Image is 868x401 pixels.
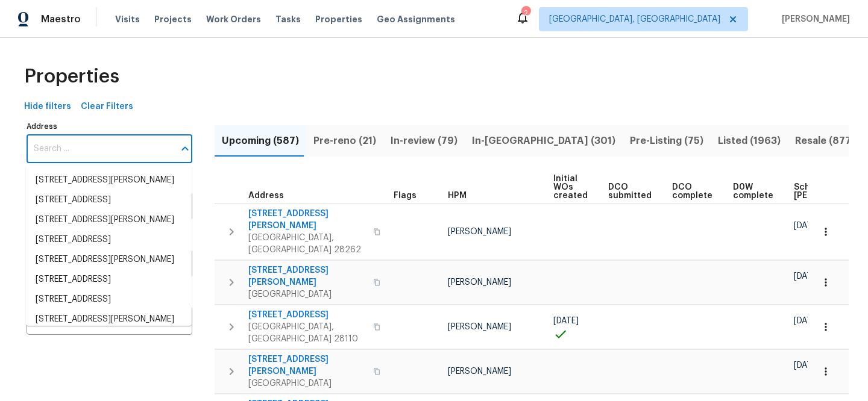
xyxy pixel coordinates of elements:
[26,170,192,190] li: [STREET_ADDRESS][PERSON_NAME]
[26,309,192,342] li: [STREET_ADDRESS][PERSON_NAME][PERSON_NAME]
[248,191,284,200] span: Address
[248,232,366,256] span: [GEOGRAPHIC_DATA], [GEOGRAPHIC_DATA] 28262
[448,191,467,200] span: HPM
[275,15,301,23] span: Tasks
[794,317,819,325] span: [DATE]
[154,13,192,25] span: Projects
[248,378,366,390] span: [GEOGRAPHIC_DATA]
[448,228,511,236] span: [PERSON_NAME]
[248,208,366,232] span: [STREET_ADDRESS][PERSON_NAME]
[553,317,579,325] span: [DATE]
[27,135,174,163] input: Search ...
[391,132,458,149] span: In-review (79)
[24,99,71,114] span: Hide filters
[777,13,850,25] span: [PERSON_NAME]
[630,132,703,149] span: Pre-Listing (75)
[24,70,119,82] span: Properties
[248,264,366,288] span: [STREET_ADDRESS][PERSON_NAME]
[41,13,81,25] span: Maestro
[472,132,615,149] span: In-[GEOGRAPHIC_DATA] (301)
[794,272,819,281] span: [DATE]
[206,13,261,25] span: Work Orders
[448,323,511,331] span: [PERSON_NAME]
[26,230,192,250] li: [STREET_ADDRESS]
[27,123,192,130] label: Address
[733,183,773,200] span: D0W complete
[248,353,366,378] span: [STREET_ADDRESS][PERSON_NAME]
[794,222,819,230] span: [DATE]
[521,7,530,19] div: 2
[315,13,362,25] span: Properties
[448,367,511,376] span: [PERSON_NAME]
[795,132,855,149] span: Resale (877)
[377,13,455,25] span: Geo Assignments
[553,175,588,200] span: Initial WOs created
[115,13,140,25] span: Visits
[549,13,720,25] span: [GEOGRAPHIC_DATA], [GEOGRAPHIC_DATA]
[26,270,192,290] li: [STREET_ADDRESS]
[26,190,192,210] li: [STREET_ADDRESS]
[794,361,819,370] span: [DATE]
[394,191,417,200] span: Flags
[81,99,133,114] span: Clear Filters
[313,132,376,149] span: Pre-reno (21)
[718,132,781,149] span: Listed (1963)
[76,96,138,118] button: Clear Filters
[448,278,511,287] span: [PERSON_NAME]
[19,96,76,118] button: Hide filters
[794,183,862,200] span: Scheduled [PERSON_NAME]
[672,183,712,200] span: DCO complete
[26,250,192,270] li: [STREET_ADDRESS][PERSON_NAME]
[608,183,652,200] span: DCO submitted
[222,132,299,149] span: Upcoming (587)
[248,309,366,321] span: [STREET_ADDRESS]
[26,210,192,230] li: [STREET_ADDRESS][PERSON_NAME]
[248,321,366,345] span: [GEOGRAPHIC_DATA], [GEOGRAPHIC_DATA] 28110
[26,290,192,309] li: [STREET_ADDRESS]
[248,288,366,300] span: [GEOGRAPHIC_DATA]
[177,140,193,157] button: Close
